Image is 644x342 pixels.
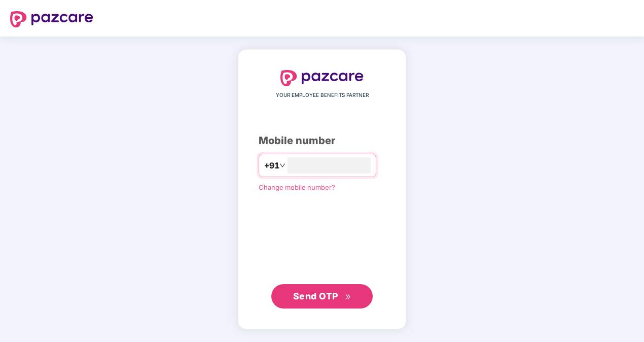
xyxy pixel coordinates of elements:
[276,91,369,99] span: YOUR EMPLOYEE BENEFITS PARTNER
[264,159,279,172] span: +91
[10,11,93,27] img: logo
[259,183,335,191] a: Change mobile number?
[345,294,351,300] span: double-right
[280,70,364,86] img: logo
[293,291,338,301] span: Send OTP
[271,284,373,309] button: Send OTPdouble-right
[259,133,385,149] div: Mobile number
[279,162,285,168] span: down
